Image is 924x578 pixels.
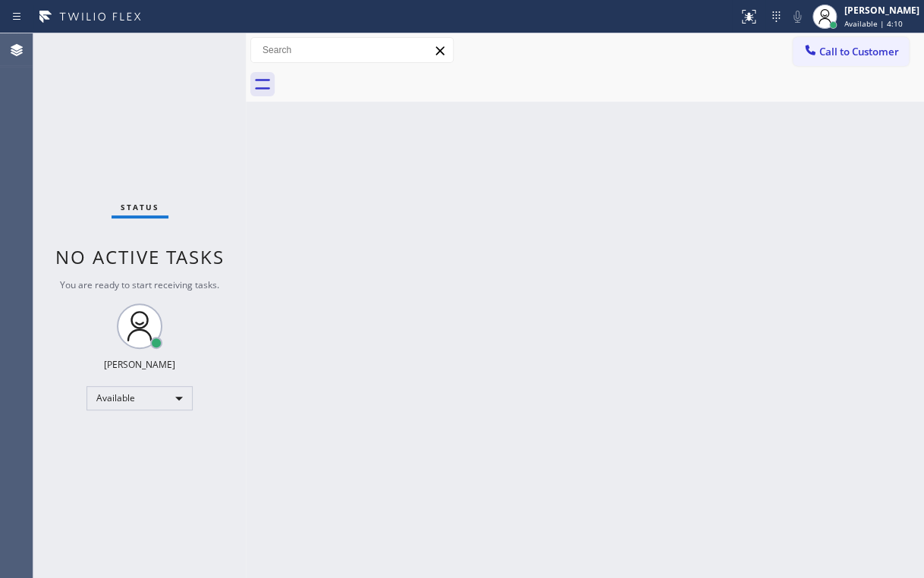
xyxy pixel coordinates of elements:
[86,386,193,410] div: Available
[251,38,453,62] input: Search
[793,37,909,66] button: Call to Customer
[787,6,808,27] button: Mute
[104,358,175,371] div: [PERSON_NAME]
[55,244,225,269] span: No active tasks
[844,4,919,17] div: [PERSON_NAME]
[844,18,903,29] span: Available | 4:10
[60,278,219,291] span: You are ready to start receiving tasks.
[819,45,899,58] span: Call to Customer
[121,202,159,212] span: Status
